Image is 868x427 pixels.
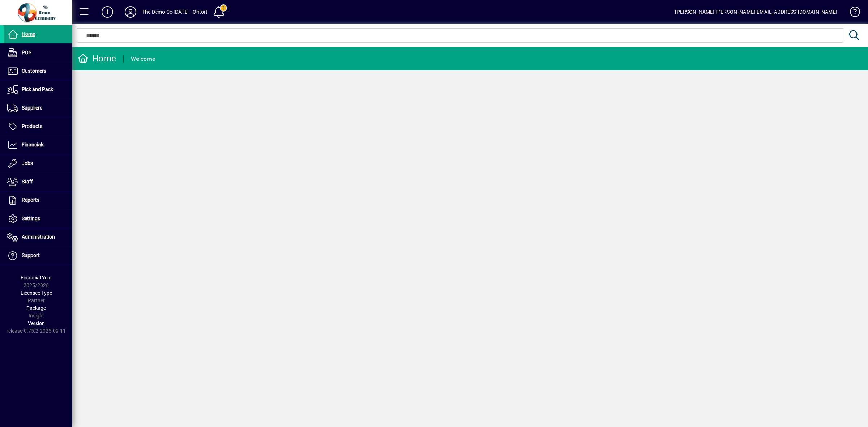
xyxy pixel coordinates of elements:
[22,179,33,184] span: Staff
[22,197,39,203] span: Reports
[22,105,42,111] span: Suppliers
[21,290,52,296] span: Licensee Type
[22,234,55,240] span: Administration
[78,53,116,64] div: Home
[22,123,42,129] span: Products
[4,247,72,265] a: Support
[22,68,46,74] span: Customers
[96,5,119,18] button: Add
[4,228,72,246] a: Administration
[26,305,46,311] span: Package
[844,1,859,25] a: Knowledge Base
[4,44,72,62] a: POS
[21,275,52,281] span: Financial Year
[4,62,72,80] a: Customers
[4,173,72,191] a: Staff
[22,252,40,258] span: Support
[4,118,72,136] a: Products
[131,53,155,65] div: Welcome
[22,86,53,92] span: Pick and Pack
[4,191,72,209] a: Reports
[4,210,72,228] a: Settings
[4,99,72,117] a: Suppliers
[142,6,207,18] div: The Demo Co [DATE] - Ontoit
[22,31,35,37] span: Home
[4,154,72,172] a: Jobs
[22,160,33,166] span: Jobs
[119,5,142,18] button: Profile
[22,50,31,55] span: POS
[675,6,837,18] div: [PERSON_NAME] [PERSON_NAME][EMAIL_ADDRESS][DOMAIN_NAME]
[4,81,72,99] a: Pick and Pack
[22,142,44,148] span: Financials
[28,320,45,326] span: Version
[4,136,72,154] a: Financials
[22,215,40,221] span: Settings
